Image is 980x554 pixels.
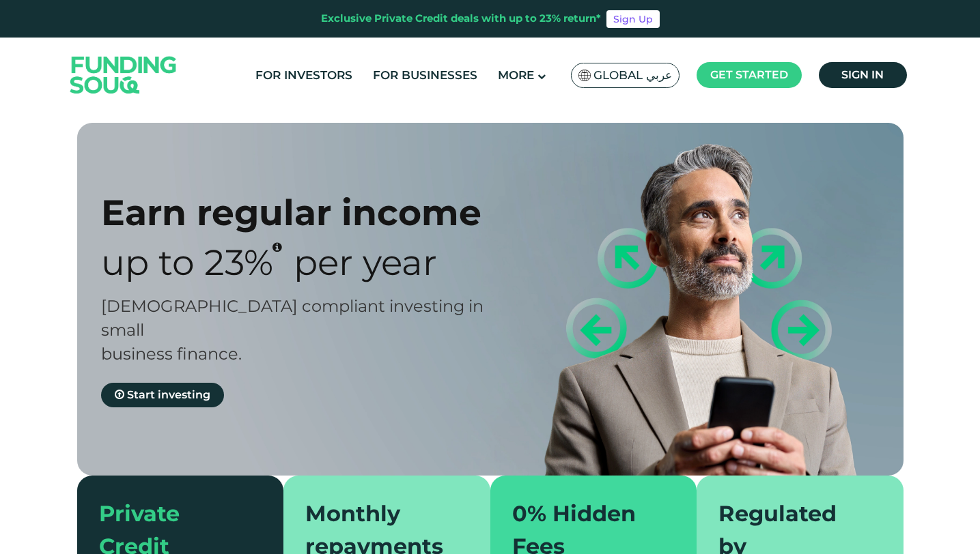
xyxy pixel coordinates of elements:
[272,242,282,252] i: 23% IRR (expected) ~ 15% Net yield (expected)
[321,11,601,27] div: Exclusive Private Credit deals with up to 23% return*
[593,68,672,83] span: Global عربي
[101,241,273,284] span: Up to 23%
[498,68,534,82] span: More
[710,68,788,81] span: Get started
[127,388,210,401] span: Start investing
[101,191,514,234] div: Earn regular income
[606,10,660,28] a: Sign Up
[578,70,591,81] img: SA Flag
[252,64,356,87] a: For Investors
[841,68,884,81] span: Sign in
[294,241,437,284] span: Per Year
[57,40,191,109] img: Logo
[819,62,907,88] a: Sign in
[369,64,481,87] a: For Businesses
[101,296,484,364] span: [DEMOGRAPHIC_DATA] compliant investing in small business finance.
[101,383,224,407] a: Start investing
